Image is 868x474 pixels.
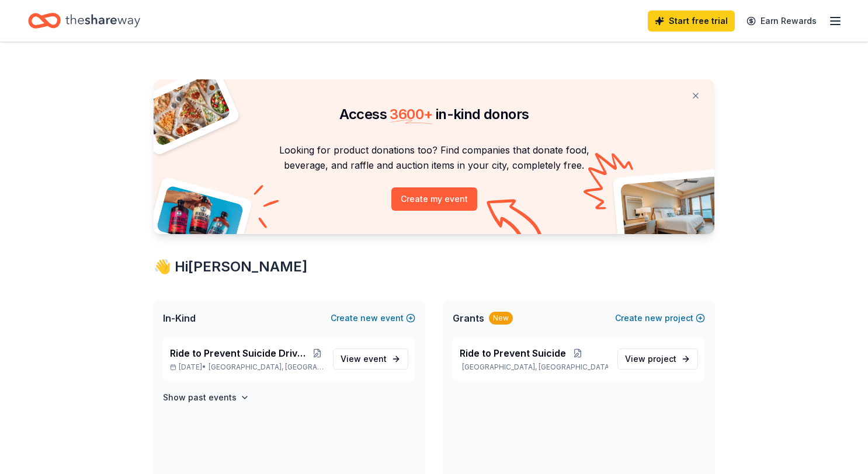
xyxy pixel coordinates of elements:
[331,311,415,325] button: Createnewevent
[339,106,529,123] span: Access in-kind donors
[360,311,378,325] span: new
[615,311,705,325] button: Createnewproject
[648,354,676,364] span: project
[154,257,714,276] div: 👋 Hi [PERSON_NAME]
[141,72,232,147] img: Pizza
[333,348,408,370] a: View event
[648,11,735,32] a: Start free trial
[170,363,324,372] p: [DATE] •
[460,363,608,372] p: [GEOGRAPHIC_DATA], [GEOGRAPHIC_DATA]
[453,311,484,325] span: Grants
[363,354,387,364] span: event
[617,348,698,370] a: View project
[163,311,196,325] span: In-Kind
[460,346,566,360] span: Ride to Prevent Suicide
[163,391,249,405] button: Show past events
[163,391,237,405] h4: Show past events
[170,346,311,360] span: Ride to Prevent Suicide Drive Four Life Golf Tournament
[341,352,387,366] span: View
[739,11,824,32] a: Earn Rewards
[28,7,140,34] a: Home
[168,142,700,173] p: Looking for product donations too? Find companies that donate food, beverage, and raffle and auct...
[390,106,432,123] span: 3600 +
[209,363,324,372] span: [GEOGRAPHIC_DATA], [GEOGRAPHIC_DATA]
[625,352,676,366] span: View
[391,187,477,211] button: Create my event
[489,312,513,325] div: New
[487,199,545,243] img: Curvy arrow
[645,311,662,325] span: new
